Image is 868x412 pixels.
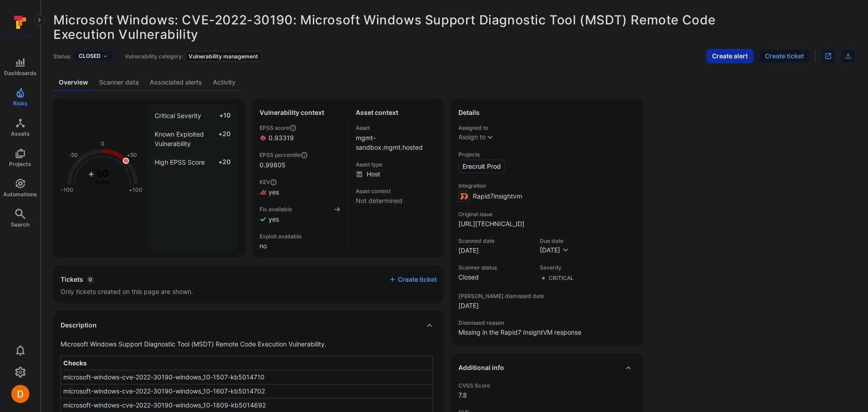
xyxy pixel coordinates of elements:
div: Collapse [451,353,643,382]
span: yes [269,188,279,197]
div: Due date field [540,237,569,255]
h2: Description [61,321,97,330]
span: Critical Severity [155,112,201,119]
span: +20 [213,157,231,167]
span: Asset context [356,188,437,194]
button: Closed [79,52,101,60]
span: Severity [540,264,574,271]
span: +20 [213,129,231,148]
button: Assign to [458,133,486,141]
span: Dismissed reason [458,319,636,326]
span: Vulnerability category: [125,53,183,60]
button: Expand dropdown [486,133,494,141]
h2: Additional info [458,363,504,372]
div: Vulnerability tabs [53,74,855,91]
span: Rapid7insightvm [473,192,522,201]
span: 0.99805 [259,161,341,170]
h2: Asset context [356,108,398,117]
text: Score [95,178,110,185]
a: mgmt-sandbox.mgmt.hosted [356,134,423,151]
span: Microsoft Windows: CVE-2022-30190: Microsoft Windows Support Diagnostic Tool (MSDT) Remote Code [53,12,716,28]
span: Original issue [458,211,636,218]
span: Scanner status [458,264,531,271]
span: Closed [458,273,531,282]
p: Microsoft Windows Support Diagnostic Tool (MSDT) Remote Code Execution Vulnerability. [61,340,437,349]
button: [DATE] [540,246,569,255]
span: KEV [259,179,341,186]
span: [DATE] [540,246,560,254]
button: Create ticket [389,275,437,284]
section: details card [451,98,643,346]
span: Integration [458,182,636,189]
tspan: 50 [96,168,108,179]
a: Overview [53,74,94,91]
span: Asset type [356,161,437,168]
span: Host [367,170,380,179]
div: Critical [549,275,574,282]
div: Collapse [53,265,444,303]
a: [URL][TECHNICAL_ID] [458,219,524,228]
span: Due date [540,237,569,244]
span: Assigned to [458,124,636,131]
span: no [259,242,341,251]
text: -50 [68,152,78,159]
span: Execution Vulnerability [53,27,198,42]
span: 0.93319 [269,133,294,142]
span: CVSS Score [458,382,636,389]
h2: Vulnerability context [259,108,324,117]
span: EPSS score [259,124,341,132]
i: Expand navigation menu [36,16,42,24]
span: Scanned date [458,237,531,244]
span: Fix available [259,206,292,213]
h2: Tickets [61,275,83,284]
span: Automations [3,191,37,198]
span: Not determined [356,196,437,205]
button: Expand navigation menu [34,14,45,25]
button: Create ticket [759,49,810,63]
button: Create alert [706,49,754,63]
span: Projects [9,161,31,167]
span: EPSS percentile [259,152,341,159]
span: High EPSS Score [155,158,205,166]
div: Collapse description [53,311,444,340]
td: microsoft-windows-cve-2022-30190-windows_10-1507-kb5014710 [61,370,433,384]
img: ACg8ocJR4SL2dDJteMcMYbVwfCx8oP2akQ4UXsq0g9X5xu9is7ZT=s96-c [11,385,29,403]
a: Erecruit Prod [458,160,505,173]
text: +100 [129,186,142,193]
span: Exploit available [259,233,302,240]
span: yes [269,215,279,224]
g: The vulnerability score is based on the parameters defined in the settings [85,168,121,185]
section: tickets card [53,265,444,303]
span: Erecruit Prod [462,162,501,171]
div: David Chalfin [11,385,29,403]
div: Vulnerability management [185,51,262,62]
a: Scanner data [94,74,144,91]
span: Missing in the Rapid7 InsightVM response [458,328,636,337]
span: Asset [356,124,437,131]
span: [DATE] [458,301,636,310]
h2: Details [458,108,480,117]
th: Checks [61,356,433,370]
a: Activity [208,74,241,91]
span: Dashboards [4,70,37,76]
span: Assets [11,130,30,137]
text: 0 [101,141,104,147]
td: microsoft-windows-cve-2022-30190-windows_10-1607-kb5014702 [61,384,433,398]
text: +50 [127,152,137,159]
span: +10 [213,111,231,120]
button: Expand dropdown [103,53,108,59]
tspan: + [88,168,94,179]
td: microsoft-windows-cve-2022-30190-windows_10-1809-kb5014692 [61,398,433,412]
span: Projects [458,151,636,158]
span: Status: [53,53,71,60]
a: Associated alerts [144,74,208,91]
span: Risks [13,100,28,107]
text: -100 [61,186,73,193]
div: Open original issue [821,49,835,63]
span: Search [11,221,29,228]
span: [DATE] [458,246,531,255]
div: Export as CSV [841,49,855,63]
span: Only tickets created on this page are shown. [61,288,193,295]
